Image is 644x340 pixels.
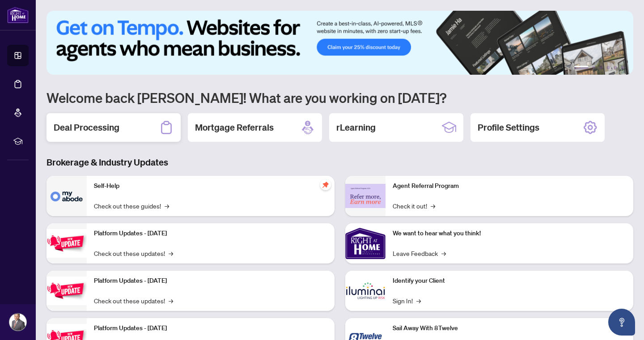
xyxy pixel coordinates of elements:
[47,89,633,106] h1: Welcome back [PERSON_NAME]! What are you working on [DATE]?
[574,66,589,69] button: 1
[599,66,603,69] button: 3
[345,271,386,311] img: Identify your Client
[592,66,596,69] button: 2
[195,121,274,134] h2: Mortgage Referrals
[393,229,626,238] p: We want to hear what you think!
[336,121,376,134] h2: rLearning
[393,181,626,191] p: Agent Referral Program
[345,223,386,263] img: We want to hear what you think!
[94,201,169,211] a: Check out these guides!→
[94,276,327,286] p: Platform Updates - [DATE]
[9,314,26,331] img: Profile Icon
[441,248,446,258] span: →
[94,296,173,306] a: Check out these updates!→
[94,229,327,238] p: Platform Updates - [DATE]
[54,121,119,134] h2: Deal Processing
[47,276,87,305] img: Platform Updates - July 8, 2025
[169,248,173,258] span: →
[393,276,626,286] p: Identify your Client
[7,7,29,23] img: logo
[345,184,386,208] img: Agent Referral Program
[94,181,327,191] p: Self-Help
[47,11,633,75] img: Slide 0
[47,229,87,257] img: Platform Updates - July 21, 2025
[94,248,173,258] a: Check out these updates!→
[47,176,87,216] img: Self-Help
[47,156,633,169] h3: Brokerage & Industry Updates
[169,296,173,306] span: →
[614,66,617,69] button: 5
[608,309,635,336] button: Open asap
[621,66,624,69] button: 6
[94,323,327,333] p: Platform Updates - [DATE]
[165,201,169,211] span: →
[606,66,610,69] button: 4
[416,296,421,306] span: →
[393,296,421,306] a: Sign In!→
[393,323,626,333] p: Sail Away With 8Twelve
[320,179,331,190] span: pushpin
[393,248,446,258] a: Leave Feedback→
[431,201,435,211] span: →
[393,201,435,211] a: Check it out!→
[478,121,539,134] h2: Profile Settings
